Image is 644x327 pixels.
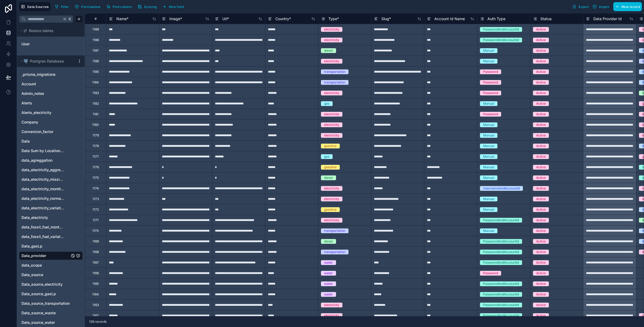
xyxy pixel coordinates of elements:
[21,72,70,77] a: _prisma_migrations
[92,250,99,254] div: 1168
[21,167,64,173] a: data_electricity_aggregation
[483,48,494,53] div: Manual
[21,81,70,87] a: Account
[324,281,333,286] div: water
[89,17,102,21] div: #
[21,253,70,258] a: Data_provider
[536,38,546,42] div: Active
[144,5,157,9] span: Syncing
[613,2,642,11] button: New record
[92,154,99,159] div: 1177
[21,110,70,115] a: Alerts_electricity
[483,165,494,170] div: Manual
[21,291,70,297] a: Data_source_gasLp
[21,100,70,106] a: Alerts
[381,16,391,21] span: Slug *
[536,80,546,85] div: Active
[21,129,53,134] span: Conversion_factor
[92,48,99,53] div: 1187
[324,122,339,127] div: electricity
[21,320,70,325] a: Data_source_water
[328,16,339,21] span: Type *
[19,290,83,298] div: Data_source_gasLp
[19,99,83,107] div: Alerts
[536,313,546,318] div: Active
[92,186,99,191] div: 1174
[19,108,83,117] div: Alerts_electricity
[21,158,64,163] a: data_agreggation
[536,250,546,254] div: Active
[92,229,99,233] div: 1170
[642,144,644,148] div: lt
[136,3,161,11] a: Syncing
[19,318,83,327] div: Data_source_water
[483,91,498,95] div: Password
[19,175,83,184] div: data_electricity_missing_data
[434,16,465,21] span: Account Id Name
[324,271,333,276] div: water
[19,194,83,203] div: data_electricity_normalization
[161,3,186,11] button: New field
[19,156,83,165] div: data_agreggation
[21,158,52,163] span: data_agreggation
[53,3,71,11] button: Filter
[21,224,64,230] a: data_fossil_fuel_monthly_normalization
[19,204,83,212] div: data_electricity_variation
[324,48,333,53] div: diesel
[24,59,28,63] img: Postgres logo
[92,303,99,307] div: 1163
[21,215,48,220] span: Data_electricty
[21,196,64,201] a: data_electricity_normalization
[27,5,49,9] span: Data Sources
[81,5,100,9] span: Permissions
[483,133,494,138] div: Manual
[483,303,519,307] div: PasswordAndAccountId
[92,123,99,127] div: 1180
[92,292,99,297] div: 1164
[136,3,158,11] button: Syncing
[642,239,644,244] div: lt
[21,234,64,239] span: data_fossil_fuel_variation
[19,70,83,79] div: _prisma_migrations
[19,242,83,250] div: Data_gasLp
[29,28,54,33] span: Noloco tables
[536,133,546,138] div: Active
[642,48,644,53] div: lt
[536,292,546,297] div: Active
[19,261,83,269] div: data_scope
[92,176,99,180] div: 1175
[93,218,99,222] div: 1171
[324,38,339,42] div: electricity
[92,144,99,148] div: 1178
[483,122,494,127] div: Manual
[599,5,609,9] span: Import
[21,120,70,125] a: Company
[169,5,184,9] span: New field
[324,165,337,170] div: gasoline
[21,148,64,153] a: Data Sum by Location and Data type
[21,186,64,192] a: data_electricity_monthly_normalization
[19,137,83,145] div: Data
[21,81,36,87] span: Account
[324,69,345,74] div: transportation
[92,59,99,63] div: 1186
[21,177,64,182] a: data_electricity_missing_data
[642,207,644,212] div: lt
[536,122,546,127] div: Active
[483,59,494,64] div: Manual
[483,38,519,42] div: PasswordAndAccountId
[21,291,56,297] span: Data_source_gasLp
[536,59,546,64] div: Active
[92,271,99,275] div: 1166
[324,228,345,233] div: transportation
[536,175,546,180] div: Active
[324,59,339,64] div: electricity
[21,320,55,325] span: Data_source_water
[483,292,519,297] div: PasswordAndAccountId
[324,154,329,159] div: gas
[19,185,83,193] div: data_electricity_monthly_normalization
[536,48,546,53] div: Active
[536,27,546,32] div: Active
